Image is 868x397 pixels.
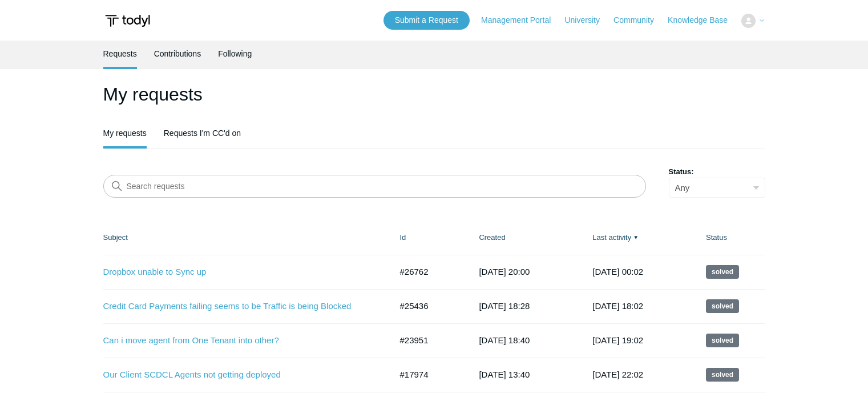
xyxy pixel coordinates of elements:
[592,267,643,276] time: 2025-08-25T00:02:00+00:00
[564,14,611,26] a: University
[695,220,765,255] th: Status
[103,266,374,279] a: Dropbox unable to Sync up
[103,175,646,198] input: Search requests
[164,120,241,146] a: Requests I'm CC'd on
[706,368,739,382] span: This request has been solved
[633,233,639,242] span: ▼
[706,334,739,347] span: This request has been solved
[613,14,665,26] a: Community
[592,370,643,379] time: 2024-06-30T22:02:01+00:00
[103,41,137,67] a: Requests
[706,299,739,313] span: This request has been solved
[389,255,468,289] td: #26762
[592,301,643,311] time: 2025-07-08T18:02:38+00:00
[103,220,389,255] th: Subject
[383,11,470,30] a: Submit a Request
[103,368,374,382] a: Our Client SCDCL Agents not getting deployed
[389,323,468,358] td: #23951
[389,358,468,392] td: #17974
[706,265,739,279] span: This request has been solved
[479,301,530,311] time: 2025-06-11T18:28:24+00:00
[218,41,252,67] a: Following
[103,334,374,347] a: Can i move agent from One Tenant into other?
[669,166,765,178] label: Status:
[592,335,643,345] time: 2025-04-20T19:02:14+00:00
[479,267,530,276] time: 2025-07-25T20:00:35+00:00
[389,289,468,323] td: #25436
[103,120,147,146] a: My requests
[479,233,505,242] a: Created
[389,220,468,255] th: Id
[479,370,530,379] time: 2024-05-28T13:40:03+00:00
[103,10,152,31] img: Todyl Support Center Help Center home page
[103,300,374,313] a: Credit Card Payments failing seems to be Traffic is being Blocked
[479,335,530,345] time: 2025-03-31T18:40:09+00:00
[668,14,739,26] a: Knowledge Base
[103,81,765,108] h1: My requests
[592,233,631,242] a: Last activity▼
[154,41,201,67] a: Contributions
[481,14,562,26] a: Management Portal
